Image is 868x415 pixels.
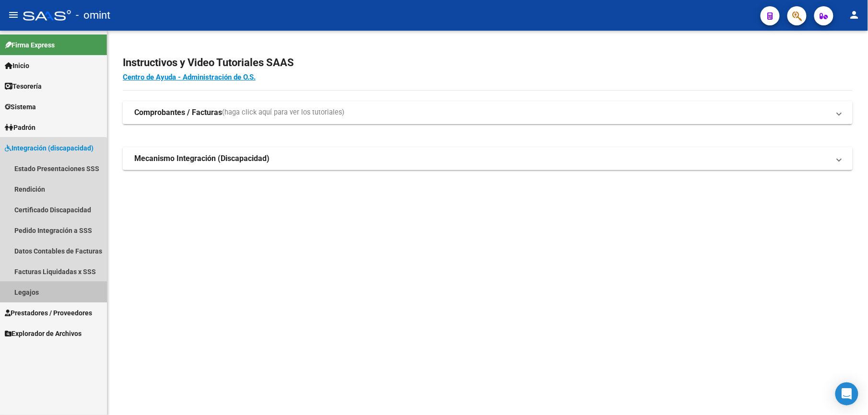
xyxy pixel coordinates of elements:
[134,107,222,118] strong: Comprobantes / Facturas
[123,101,853,124] mat-expansion-panel-header: Comprobantes / Facturas(haga click aquí para ver los tutoriales)
[123,73,256,81] a: Centro de Ayuda - Administración de O.S.
[5,328,82,339] span: Explorador de Archivos
[76,5,110,26] span: - omint
[849,9,860,21] mat-icon: person
[5,308,92,318] span: Prestadores / Proveedores
[5,40,55,50] span: Firma Express
[8,9,19,21] mat-icon: menu
[835,382,858,405] div: Open Intercom Messenger
[5,122,35,133] span: Padrón
[222,107,344,118] span: (haga click aquí para ver los tutoriales)
[123,54,853,72] h2: Instructivos y Video Tutoriales SAAS
[5,60,29,71] span: Inicio
[123,147,853,170] mat-expansion-panel-header: Mecanismo Integración (Discapacidad)
[5,81,42,92] span: Tesorería
[5,102,36,112] span: Sistema
[134,153,270,164] strong: Mecanismo Integración (Discapacidad)
[5,143,94,153] span: Integración (discapacidad)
